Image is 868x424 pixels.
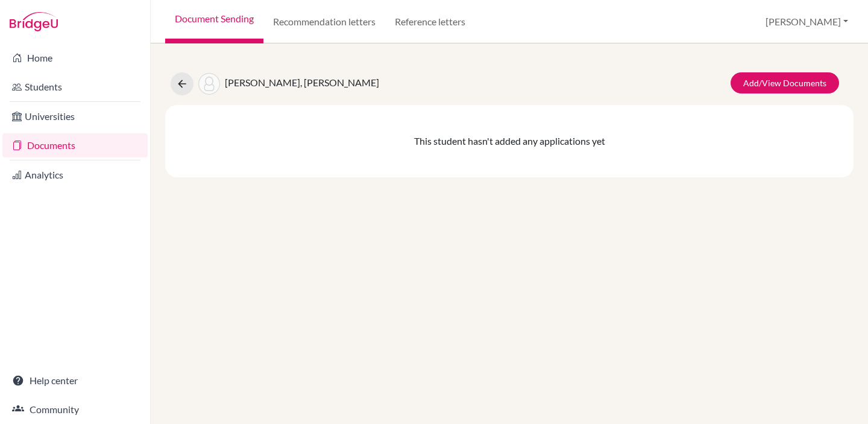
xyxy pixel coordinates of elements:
[2,133,148,157] a: Documents
[2,104,148,128] a: Universities
[760,10,854,33] button: [PERSON_NAME]
[2,369,148,393] a: Help center
[731,72,839,93] a: Add/View Documents
[225,77,379,88] span: [PERSON_NAME], [PERSON_NAME]
[2,397,148,422] a: Community
[2,163,148,187] a: Analytics
[2,75,148,99] a: Students
[165,105,854,177] div: This student hasn't added any applications yet
[10,12,58,31] img: Bridge-U
[2,46,148,70] a: Home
